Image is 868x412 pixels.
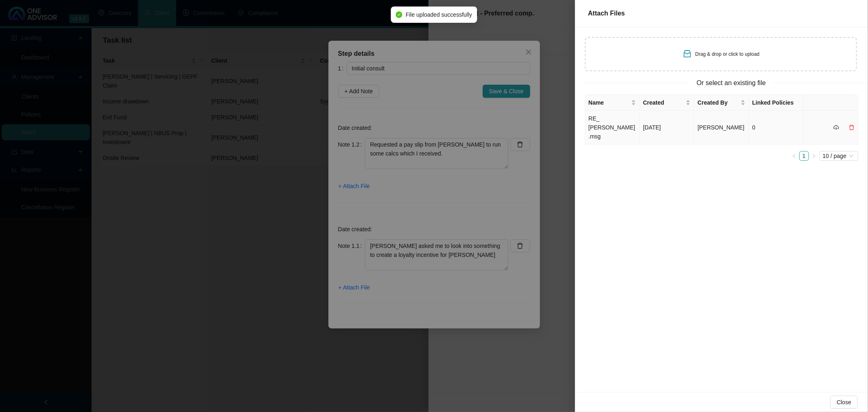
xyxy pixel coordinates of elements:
[585,111,640,145] td: RE_ [PERSON_NAME].msg
[789,151,799,161] button: left
[396,11,402,18] span: check-circle
[697,98,739,107] span: Created By
[789,151,799,161] li: Previous Page
[820,151,858,161] div: Page Size
[809,151,819,161] li: Next Page
[811,153,816,158] span: right
[588,10,625,17] span: Attach Files
[749,111,804,145] td: 0
[830,396,858,409] button: Close
[809,151,819,161] button: right
[406,10,472,19] span: File uploaded successfully
[697,124,744,131] span: [PERSON_NAME]
[823,151,855,160] span: 10 / page
[849,125,855,130] span: delete
[640,95,694,111] th: Created
[695,51,760,57] span: Drag & drop or click to upload
[837,398,851,407] span: Close
[690,78,772,88] span: Or select an existing file
[694,95,749,111] th: Created By
[640,111,694,145] td: [DATE]
[682,49,692,59] span: inbox
[800,151,809,160] a: 1
[643,98,684,107] span: Created
[585,95,640,111] th: Name
[799,151,809,161] li: 1
[833,125,839,130] span: cloud-download
[588,98,630,107] span: Name
[749,95,804,111] th: Linked Policies
[792,153,797,158] span: left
